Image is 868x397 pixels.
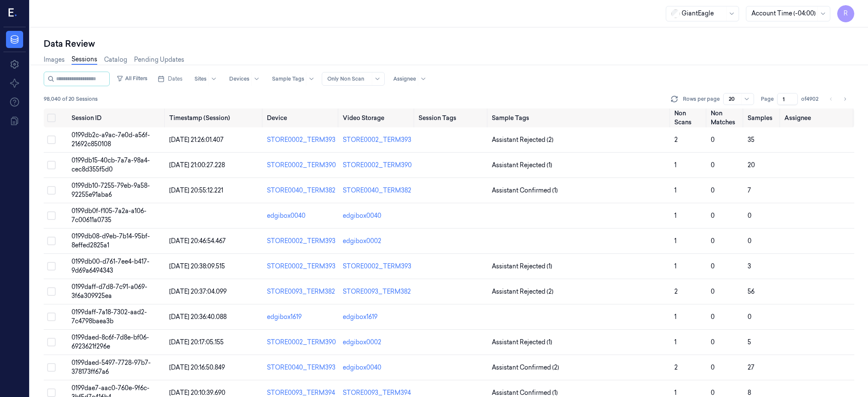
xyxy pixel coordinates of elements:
button: Select row [47,186,56,195]
span: 5 [748,338,751,346]
button: Select row [47,237,56,245]
span: 0199daff-7a18-7302-aad2-7c4798baea3b [72,308,147,325]
span: Assistant Rejected (1) [492,262,552,271]
span: 0 [711,288,715,295]
span: 0 [711,186,715,194]
div: STORE0040_TERM382 [267,186,336,195]
span: 1 [674,338,676,346]
div: edgibox1619 [343,313,377,322]
span: 0199db2c-a9ac-7e0d-a56f-21692c850108 [72,131,150,148]
div: STORE0002_TERM393 [267,135,336,144]
span: Assistant Rejected (2) [492,287,554,296]
p: Rows per page [683,95,720,103]
div: STORE0093_TERM382 [267,287,336,296]
span: 0199db10-7255-79eb-9a58-92255e91aba6 [72,182,150,198]
span: 0 [711,262,715,270]
div: STORE0002_TERM393 [267,262,336,271]
span: R [837,5,854,22]
span: Assistant Confirmed (1) [492,186,558,195]
div: STORE0002_TERM390 [267,161,336,170]
button: Go to next page [839,93,851,105]
span: 1 [674,313,676,321]
span: 0 [748,313,751,321]
span: 1 [674,186,676,194]
span: 0 [748,237,751,245]
span: 2 [674,136,678,144]
div: STORE0002_TERM390 [267,338,336,347]
span: 0 [711,338,715,346]
div: edgibox0040 [343,211,381,220]
div: STORE0002_TERM393 [267,237,336,246]
th: Non Scans [671,108,708,127]
div: edgibox0040 [343,363,381,372]
span: 0199db15-40cb-7a7a-98a4-cec8d355f5d0 [72,156,150,173]
div: STORE0002_TERM393 [343,262,411,271]
button: Select row [47,338,56,346]
th: Sample Tags [488,108,671,127]
span: 0199daed-5497-7728-97b7-378173ff67a6 [72,359,151,376]
a: Images [44,55,65,64]
span: 0 [711,364,715,371]
span: [DATE] 21:00:27.228 [169,161,225,169]
span: 0199daed-8c6f-7d8e-bf06-6923621f296e [72,334,149,350]
span: 1 [674,262,676,270]
span: 7 [748,186,751,194]
span: 0 [711,161,715,169]
div: Data Review [44,38,854,50]
span: 0199db0f-f105-7a2a-a106-7c00611a0735 [72,207,147,224]
span: [DATE] 20:16:50.849 [169,364,225,371]
span: [DATE] 20:17:05.155 [169,338,224,346]
button: Select row [47,313,56,321]
button: Select row [47,161,56,169]
th: Session ID [68,108,166,127]
span: 35 [748,136,754,144]
div: edgibox0040 [267,211,336,220]
div: STORE0002_TERM393 [343,135,411,144]
span: 0199db00-d761-7ee4-b417-9d69a6494343 [72,258,150,274]
span: [DATE] 20:46:54.467 [169,237,226,245]
span: 2 [674,364,678,371]
div: STORE0002_TERM390 [343,161,412,170]
th: Device [263,108,339,127]
span: 1 [674,389,676,397]
span: 8 [748,389,751,397]
span: Assistant Confirmed (2) [492,363,559,372]
span: 0 [711,389,715,397]
button: Select row [47,363,56,372]
span: 0199daff-d7d8-7c91-a069-3f6a309925ea [72,283,147,300]
th: Assignee [781,108,854,127]
button: Select row [47,262,56,271]
button: Select row [47,211,56,220]
span: [DATE] 20:37:04.099 [169,288,227,295]
button: All Filters [113,72,151,85]
button: Select row [47,388,56,397]
button: Select row [47,287,56,296]
span: Assistant Rejected (1) [492,161,552,170]
a: Pending Updates [134,55,184,64]
span: Assistant Rejected (2) [492,135,554,144]
button: Select all [47,114,56,122]
span: 1 [674,212,676,220]
div: edgibox0002 [343,338,381,347]
span: 0199db08-d9eb-7b14-95bf-8effed2825a1 [72,232,150,249]
span: [DATE] 20:36:40.088 [169,313,227,321]
span: Assistant Rejected (1) [492,338,552,347]
th: Session Tags [415,108,488,127]
span: 0 [748,212,751,220]
span: 0 [711,136,715,144]
span: 20 [748,161,755,169]
div: STORE0040_TERM382 [343,186,411,195]
div: edgibox1619 [267,313,336,322]
nav: pagination [825,93,851,105]
span: 3 [748,262,751,270]
span: 0 [711,313,715,321]
span: 2 [674,288,678,295]
span: [DATE] 20:38:09.515 [169,262,225,270]
th: Non Matches [707,108,744,127]
button: Dates [154,72,186,86]
div: edgibox0002 [343,237,381,246]
span: 0 [711,212,715,220]
span: of 4902 [801,95,818,103]
a: Catalog [104,55,127,64]
th: Video Storage [339,108,415,127]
